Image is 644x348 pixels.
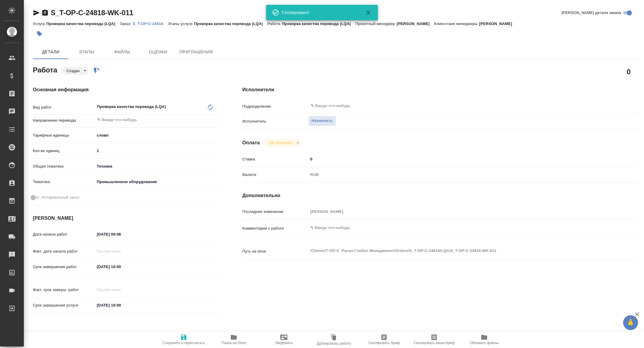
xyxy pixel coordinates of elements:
[33,9,40,16] button: Скопировать ссылку для ЯМессенджера
[275,341,293,345] span: Уведомить
[355,21,397,26] p: Проектный менеджер
[267,21,282,26] p: Работа
[601,105,603,106] button: Open
[95,285,147,294] input: Пустое поле
[95,230,147,239] input: ✎ Введи что-нибудь
[242,209,308,215] p: Последнее изменение
[33,21,46,26] p: Услуга
[95,262,147,271] input: ✎ Введи что-нибудь
[33,163,95,169] p: Общая тематика
[242,103,308,109] p: Подразделение
[33,231,95,237] p: Дата начала работ
[397,21,434,26] p: [PERSON_NAME]
[162,341,205,345] span: Сохранить и пересчитать
[309,331,359,348] button: Дублировать работу
[36,48,65,56] span: Детали
[242,192,637,199] h4: Дополнительно
[95,146,219,155] input: ✎ Введи что-нибудь
[409,331,459,348] button: Скопировать мини-бриф
[479,21,517,26] p: [PERSON_NAME]
[308,155,605,163] input: ✎ Введи что-нибудь
[242,248,308,254] p: Путь на drive
[215,119,216,120] button: Open
[97,116,197,123] input: ✎ Введи что-нибудь
[627,66,631,77] h2: 0
[242,225,308,231] p: Комментарий к работе
[33,27,46,40] button: Добавить тэг
[95,161,219,171] div: Техника
[242,172,308,178] p: Валюта
[72,48,101,56] span: Этапы
[282,10,357,16] div: Скопировано!
[312,117,333,124] span: Назначить
[242,118,308,124] p: Исполнитель
[168,21,194,26] p: Этапы услуги
[414,341,454,345] span: Скопировать мини-бриф
[242,139,260,146] h4: Оплата
[95,130,219,140] div: слово
[95,301,147,310] input: ✎ Введи что-нибудь
[108,48,137,56] span: Файлы
[133,21,168,26] p: S_T-OP-C-24818
[51,9,133,17] a: S_T-OP-C-24818-WK-011
[308,207,605,216] input: Пустое поле
[33,287,95,293] p: Факт. срок заверш. работ
[308,170,605,180] div: RUB
[282,21,355,26] p: Проверка качества перевода (LQA)
[562,10,621,16] span: [PERSON_NAME] детали заказа
[308,246,605,256] textarea: /Clients/Т-ОП-С_Русал Глобал Менеджмент/Orders/S_T-OP-C-24818/LQA/S_T-OP-C-24818-WK-011
[470,341,499,345] span: Обновить файлы
[179,48,213,56] span: Приглашения
[46,21,120,26] p: Проверка качества перевода (LQA)
[33,248,95,254] p: Факт. дата начала работ
[41,194,79,200] span: Нотариальный заказ
[33,215,219,222] h4: [PERSON_NAME]
[120,21,133,26] p: Заказ:
[361,9,376,16] button: Закрыть
[209,331,259,348] button: Папка на Drive
[62,67,89,75] div: Создан
[242,156,308,162] p: Ставка
[33,132,95,138] p: Тарифные единицы
[434,21,479,26] p: Клиентские менеджеры
[317,341,351,346] span: Дублировать работу
[359,331,409,348] button: Скопировать бриф
[368,341,400,345] span: Скопировать бриф
[95,177,219,187] div: Промышленное оборудование
[33,64,57,75] h2: Работа
[194,21,267,26] p: Проверка качества перевода (LQA)
[41,9,49,16] button: Скопировать ссылку
[626,316,636,329] span: 🙏
[33,86,219,93] h4: Основная информация
[623,315,638,330] button: 🙏
[144,48,172,56] span: Оценки
[159,331,209,348] button: Сохранить и пересчитать
[33,148,95,154] p: Кол-во единиц
[33,179,95,185] p: Тематика
[242,86,637,93] h4: Исполнители
[259,331,309,348] button: Уведомить
[33,302,95,308] p: Срок завершения услуги
[264,139,301,147] div: Создан
[65,68,81,73] button: Создан
[310,102,583,109] input: ✎ Введи что-нибудь
[95,247,147,256] input: Пустое поле
[33,104,95,110] p: Вид работ
[267,140,294,145] button: Не оплачена
[33,264,95,270] p: Срок завершения работ
[222,341,246,345] span: Папка на Drive
[308,116,336,126] button: Назначить
[133,21,168,26] a: S_T-OP-C-24818
[459,331,509,348] button: Обновить файлы
[33,117,95,123] p: Направление перевода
